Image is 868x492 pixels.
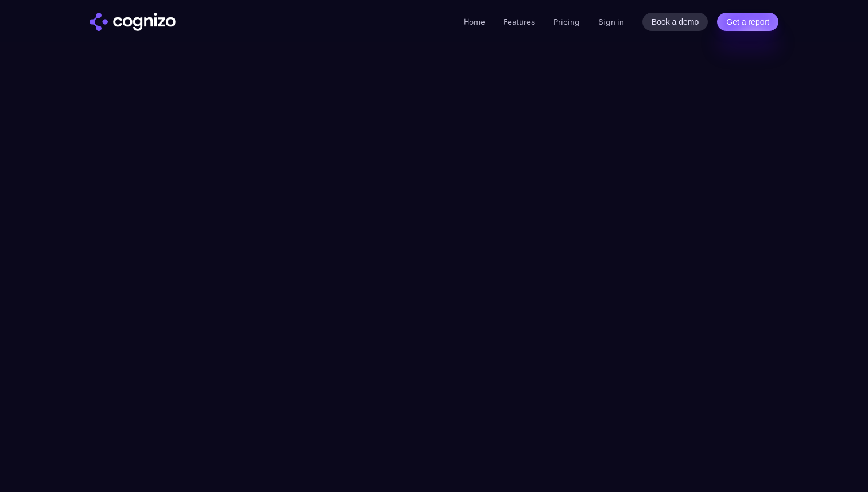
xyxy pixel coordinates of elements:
a: Sign in [598,15,624,29]
a: Get a report [717,13,778,31]
a: Home [464,17,485,27]
a: Features [503,17,535,27]
a: Pricing [553,17,580,27]
img: cognizo logo [90,13,176,31]
a: Book a demo [642,13,708,31]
